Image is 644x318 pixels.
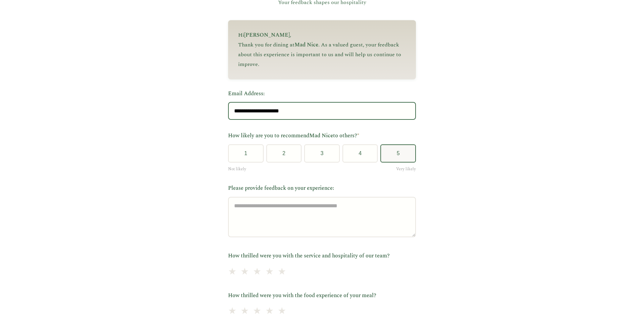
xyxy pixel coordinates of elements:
label: Please provide feedback on your experience: [228,184,416,193]
span: Not likely [228,166,246,172]
span: Mad Nice [309,132,333,140]
span: ★ [265,264,274,280]
button: 5 [380,144,416,163]
button: 4 [342,144,378,163]
span: Mad Nice [294,41,318,49]
button: 2 [266,144,302,163]
span: ★ [228,264,236,280]
label: How thrilled were you with the service and hospitality of our team? [228,252,416,260]
span: ★ [278,264,286,280]
span: ★ [240,264,249,280]
span: [PERSON_NAME] [244,31,290,39]
span: Very likely [396,166,416,172]
button: 1 [228,144,264,163]
label: How thrilled were you with the food experience of your meal? [228,291,416,300]
p: Thank you for dining at . As a valued guest, your feedback about this experience is important to ... [238,40,406,69]
label: Email Address: [228,90,416,98]
label: How likely are you to recommend to others? [228,132,416,140]
span: ★ [253,264,261,280]
button: 3 [304,144,340,163]
p: Hi , [238,30,406,40]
